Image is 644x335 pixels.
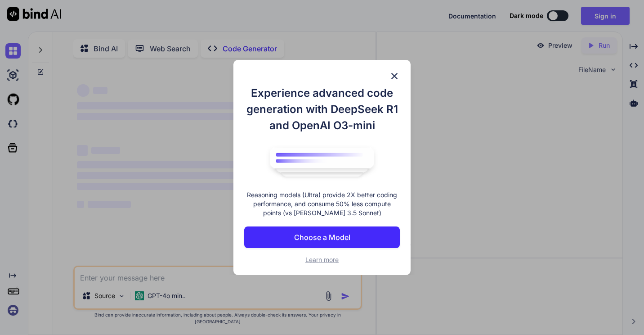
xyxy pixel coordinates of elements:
[305,256,339,263] span: Learn more
[244,85,400,134] h1: Experience advanced code generation with DeepSeek R1 and OpenAI O3-mini
[244,226,400,248] button: Choose a Model
[389,71,400,81] img: close
[264,143,380,181] img: bind logo
[244,190,400,217] p: Reasoning models (Ultra) provide 2X better coding performance, and consume 50% less compute point...
[294,232,350,243] p: Choose a Model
